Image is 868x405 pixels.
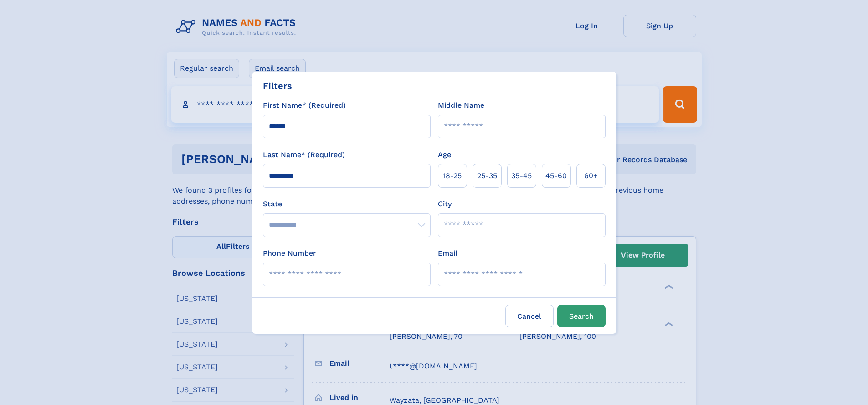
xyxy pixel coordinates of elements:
label: Phone Number [263,248,316,259]
label: Middle Name [438,100,484,111]
span: 18‑25 [443,170,462,181]
label: Last Name* (Required) [263,149,345,160]
span: 45‑60 [545,170,567,181]
span: 35‑45 [511,170,532,181]
label: State [263,199,431,210]
div: Filters [263,79,292,93]
label: Age [438,149,451,160]
span: 25‑35 [477,170,497,181]
label: Email [438,248,457,259]
button: Search [557,305,606,327]
label: Cancel [505,305,554,327]
label: First Name* (Required) [263,100,346,111]
span: 60+ [584,170,598,181]
label: City [438,199,452,210]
